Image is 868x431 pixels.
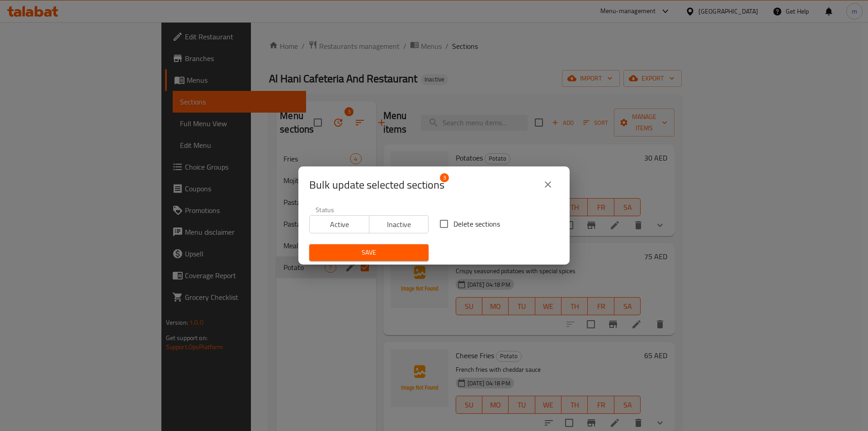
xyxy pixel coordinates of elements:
span: Inactive [373,218,425,231]
span: 3 [440,173,449,182]
button: Save [309,244,429,261]
span: Selected section count [309,178,444,192]
span: Save [316,247,421,258]
button: Active [309,215,369,233]
span: Active [313,218,366,231]
button: Inactive [369,215,429,233]
span: Delete sections [453,218,500,229]
button: close [537,174,559,195]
